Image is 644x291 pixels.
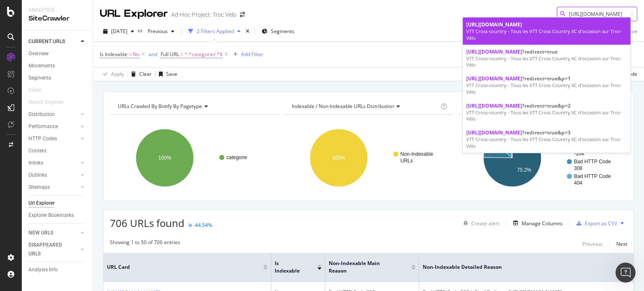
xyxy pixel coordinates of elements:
[463,72,631,99] a: [URL][DOMAIN_NAME]?redirect=true&p=1VTT Cross-country - Tous les VTT Cross Country XC d'occasion ...
[616,240,627,247] div: Next
[574,151,584,157] text: -104
[166,70,177,77] div: Save
[29,211,87,220] a: Explorer Bookmarks
[29,110,78,119] a: Distribution
[574,180,582,186] text: 404
[332,155,345,161] text: 100%
[284,121,452,194] div: A chart.
[100,7,168,21] div: URL Explorer
[29,171,78,180] a: Outlinks
[615,263,636,283] iframe: Intercom live chat
[466,109,627,122] div: VTT Cross-country - Tous les VTT Cross Country XC d'occasion sur Troc-Vélo
[466,21,522,28] span: [URL][DOMAIN_NAME]
[574,165,582,171] text: 308
[574,159,611,165] text: Bad HTTP Code
[110,121,278,194] div: A chart.
[275,260,305,275] span: Is Indexable
[400,151,433,157] text: Non-Indexable
[466,136,627,149] div: VTT Cross-country - Tous les VTT Cross Country XC d'occasion sur Troc-Vélo
[29,49,87,58] a: Overview
[466,129,522,136] span: [URL][DOMAIN_NAME]
[29,265,87,274] a: Analysis Info
[29,241,78,258] a: DISAPPEARED URLS
[626,28,637,35] div: Save
[230,49,263,59] button: Add Filter
[29,122,58,131] div: Performance
[148,51,157,58] div: and
[110,216,184,230] span: 706 URLs found
[329,260,399,275] span: Non-Indexable Main Reason
[466,75,522,82] span: [URL][DOMAIN_NAME]
[184,49,223,60] span: ^.*categorie/.*$
[129,51,132,58] span: =
[29,98,72,107] a: Search Engines
[463,126,631,153] a: [URL][DOMAIN_NAME]?redirect=true&p=3VTT Cross-country - Tous les VTT Cross Country XC d'occasion ...
[180,51,183,58] span: =
[29,199,55,208] div: Url Explorer
[128,67,152,81] button: Clear
[582,240,602,247] div: Previous
[423,263,613,271] span: Non-Indexable Detailed Reason
[29,122,78,131] a: Performance
[111,28,127,35] span: 2025 Sep. 19th
[457,121,625,194] svg: A chart.
[466,48,522,55] span: [URL][DOMAIN_NAME]
[573,216,617,230] button: Export as CSV
[29,265,58,274] div: Analysis Info
[466,48,627,55] div: ?redirect=true
[466,102,522,109] span: [URL][DOMAIN_NAME]
[29,183,78,192] a: Sitemaps
[292,103,394,110] span: Indexable / Non-Indexable URLs distribution
[29,86,41,95] div: Visits
[29,199,87,208] a: Url Explorer
[158,155,171,161] text: 100%
[463,98,631,126] a: [URL][DOMAIN_NAME]?redirect=true&p=2VTT Cross-country - Tous les VTT Cross Country XC d'occasion ...
[139,70,152,77] div: Clear
[29,110,55,119] div: Distribution
[111,70,124,77] div: Apply
[522,220,563,227] div: Manage Columns
[271,28,294,35] span: Segments
[118,103,202,110] span: URLs Crawled By Botify By pagetype
[29,241,71,258] div: DISAPPEARED URLS
[133,49,140,60] span: No
[110,239,180,249] div: Showing 1 to 50 of 706 entries
[29,7,86,14] div: Analytics
[29,159,78,167] a: Inlinks
[29,134,78,143] a: HTTP Codes
[240,12,245,18] div: arrow-right-arrow-left
[290,100,439,113] h4: Indexable / Non-Indexable URLs Distribution
[466,28,627,41] div: VTT Cross-country - Tous les VTT Cross Country XC d'occasion sur Troc-Vélo
[100,25,138,38] button: [DATE]
[144,28,168,35] span: Previous
[471,220,499,227] div: Create alert
[29,74,51,82] div: Segments
[29,37,65,46] div: CURRENT URLS
[466,82,627,95] div: VTT Cross-country - Tous les VTT Cross Country XC d'occasion sur Troc-Vélo
[29,37,78,46] a: CURRENT URLS
[29,62,87,70] a: Movements
[466,75,627,82] div: ?redirect=true&p=1
[138,27,144,34] span: vs
[244,27,251,36] div: times
[400,158,413,164] text: URLs
[460,216,499,230] button: Create alert
[148,50,157,58] button: and
[100,51,127,58] span: Is Indexable
[582,239,602,249] button: Previous
[29,147,87,155] a: Content
[193,221,212,229] div: -44.54%
[574,173,611,179] text: Bad HTTP Code
[585,220,617,227] div: Export as CSV
[161,51,179,58] span: Full URL
[466,55,627,68] div: VTT Cross-country - Tous les VTT Cross Country XC d'occasion sur Troc-Vélo
[29,74,87,82] a: Segments
[557,7,637,21] input: Find a URL
[29,62,55,70] div: Movements
[116,100,272,113] h4: URLs Crawled By Botify By pagetype
[241,51,263,58] div: Add Filter
[29,229,53,237] div: NEW URLS
[29,183,50,192] div: Sitemaps
[171,10,236,19] div: Ad-Hoc Project: Troc Velo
